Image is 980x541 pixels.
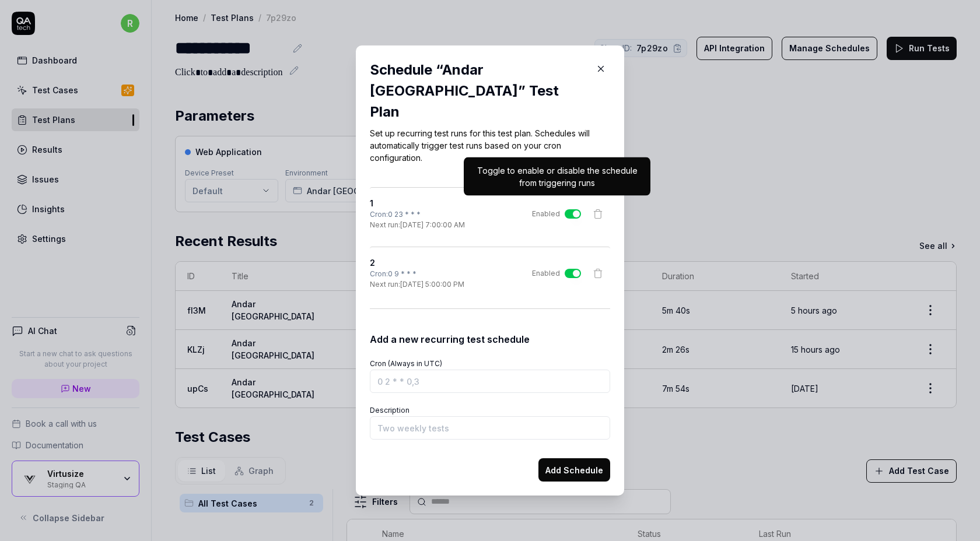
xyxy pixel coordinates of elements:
[370,279,464,290] div: Next run: [DATE] 5:00:00 PM
[370,370,610,393] input: 0 2 * * 0,3
[370,59,587,122] div: Schedule “ Andar [GEOGRAPHIC_DATA] ” Test Plan
[532,209,560,219] div: Enabled
[565,209,581,219] button: Enabled
[370,406,409,414] label: Description
[370,269,464,279] div: Cron: 0 9 * * *
[370,416,610,440] input: Two weekly tests
[538,458,610,482] button: Add Schedule
[532,268,560,279] div: Enabled
[370,359,442,368] label: Cron (Always in UTC)
[565,269,581,278] button: Enabled
[591,59,610,78] button: Close Modal
[370,328,610,346] div: Add a new recurring test schedule
[370,257,464,269] h4: 2
[370,220,465,230] div: Next run: [DATE] 7:00:00 AM
[370,197,465,209] h4: 1
[370,127,610,164] p: Set up recurring test runs for this test plan. Schedules will automatically trigger test runs bas...
[370,209,465,220] div: Cron: 0 23 * * *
